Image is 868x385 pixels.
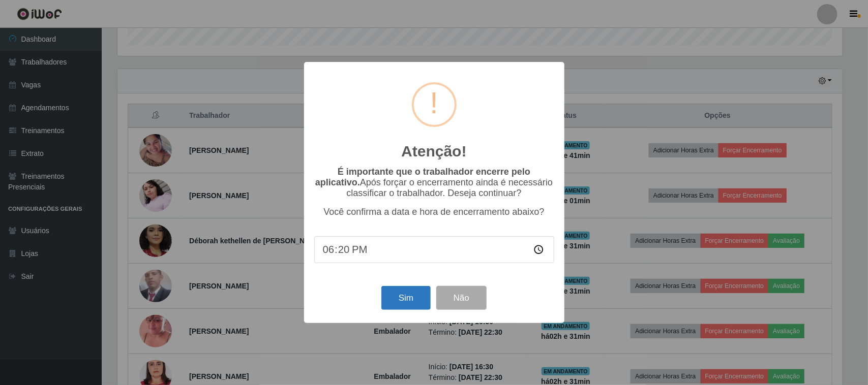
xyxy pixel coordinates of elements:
b: É importante que o trabalhador encerre pelo aplicativo. [315,167,530,187]
p: Você confirma a data e hora de encerramento abaixo? [314,207,554,217]
button: Sim [381,286,431,310]
button: Não [436,286,487,310]
p: Após forçar o encerramento ainda é necessário classificar o trabalhador. Deseja continuar? [314,167,554,199]
h2: Atenção! [401,142,466,161]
